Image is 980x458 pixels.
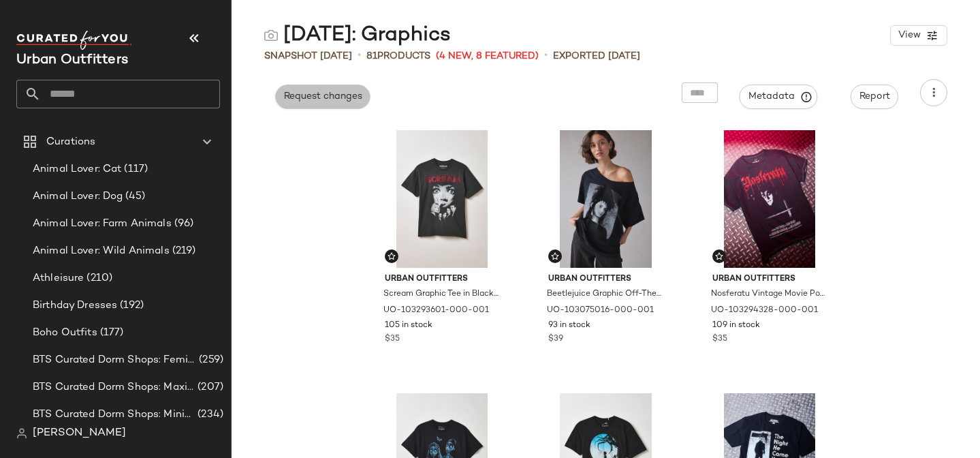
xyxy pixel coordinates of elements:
span: Boho Outfits [33,325,97,341]
span: (259) [196,352,223,368]
span: Metadata [748,91,810,103]
img: 103075016_001_b [537,130,674,268]
span: Report [859,91,890,102]
span: (45) [123,189,145,204]
span: Athleisure [33,271,84,286]
img: svg%3e [388,252,396,260]
span: Snapshot [DATE] [264,49,352,63]
span: 93 in stock [548,320,590,332]
button: Report [851,85,898,109]
span: Request changes [283,91,362,102]
span: Animal Lover: Farm Animals [33,216,172,232]
span: Animal Lover: Wild Animals [33,243,170,259]
span: Beetlejuice Graphic Off-The-Shoulder T-Shirt Dress in Black, Women's at Urban Outfitters [547,288,662,301]
span: View [898,30,921,41]
img: 103293601_001_b [374,130,511,268]
img: svg%3e [16,428,27,439]
span: (234) [195,407,223,423]
span: (96) [172,216,194,232]
span: Current Company Name [16,53,128,67]
span: UO-103293601-000-001 [383,305,489,317]
span: Curations [46,134,95,150]
span: (117) [121,162,148,177]
img: 103294328_001_b [701,130,838,268]
span: $35 [385,333,400,346]
span: UO-103294328-000-001 [711,305,818,317]
span: 105 in stock [385,320,432,332]
span: Urban Outfitters [548,273,663,286]
span: UO-103075016-000-001 [547,305,654,317]
p: Exported [DATE] [553,49,640,63]
img: svg%3e [264,29,278,42]
span: Scream Graphic Tee in Black, Men's at Urban Outfitters [383,288,499,301]
span: (210) [84,271,112,286]
span: (207) [195,380,223,395]
span: Nosferatu Vintage Movie Poster Graphic Tee in Black, Men's at Urban Outfitters [711,288,826,301]
span: • [358,48,361,64]
span: BTS Curated Dorm Shops: Maximalist [33,380,195,395]
span: $35 [712,333,727,346]
button: View [890,25,947,46]
img: svg%3e [715,252,723,260]
img: svg%3e [551,252,559,260]
span: (192) [117,298,144,314]
span: Animal Lover: Dog [33,189,123,204]
span: (4 New, 8 Featured) [436,49,539,63]
span: [PERSON_NAME] [33,425,126,442]
span: BTS Curated Dorm Shops: Feminine [33,352,196,368]
span: $39 [548,333,563,346]
span: 81 [366,51,377,61]
div: [DATE]: Graphics [264,22,451,49]
span: Urban Outfitters [385,273,500,286]
span: BTS Curated Dorm Shops: Minimalist [33,407,195,423]
div: Products [366,49,430,63]
span: (219) [170,243,196,259]
span: Animal Lover: Cat [33,162,121,177]
span: Birthday Dresses [33,298,117,314]
img: cfy_white_logo.C9jOOHJF.svg [16,31,132,50]
span: Urban Outfitters [712,273,827,286]
span: • [544,48,548,64]
button: Metadata [740,85,818,109]
span: (177) [97,325,124,341]
span: 109 in stock [712,320,760,332]
button: Request changes [275,85,370,109]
